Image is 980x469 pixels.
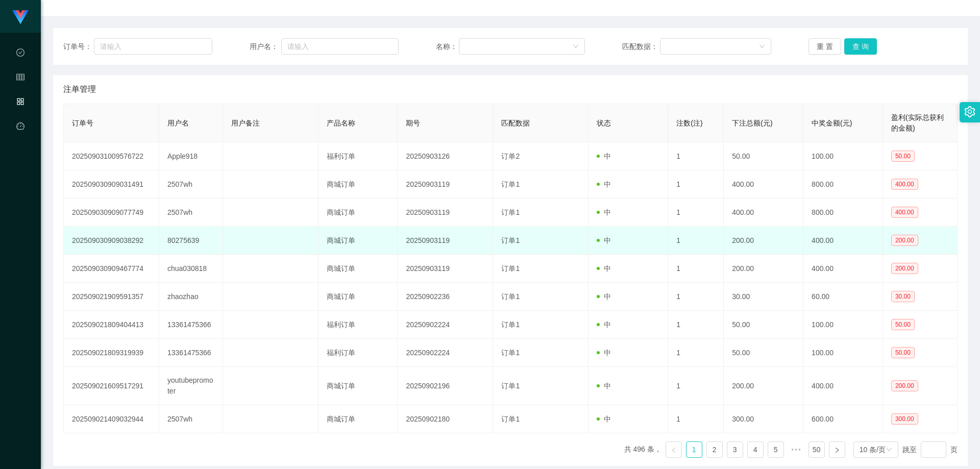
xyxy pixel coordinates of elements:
[159,311,223,339] td: 13361475366
[64,142,159,170] td: 202509031009576722
[803,367,883,405] td: 400.00
[732,119,772,127] span: 下注总额(元)
[406,119,420,127] span: 期号
[72,119,93,127] span: 订单号
[624,441,661,458] li: 共 496 条，
[668,142,724,170] td: 1
[803,255,883,283] td: 400.00
[64,227,159,255] td: 202509030909038292
[803,283,883,311] td: 60.00
[318,283,398,311] td: 商城订单
[724,170,803,199] td: 400.00
[886,447,892,454] i: 图标: down
[501,152,520,160] span: 订单2
[16,68,24,89] i: 图标: table
[803,170,883,199] td: 800.00
[829,441,845,458] li: 下一页
[318,311,398,339] td: 福利订单
[724,311,803,339] td: 50.00
[891,347,915,358] span: 50.00
[501,236,520,244] span: 订单1
[668,405,724,433] td: 1
[707,442,722,457] a: 2
[501,349,520,357] span: 订单1
[281,38,399,55] input: 请输入
[724,283,803,311] td: 30.00
[812,119,852,127] span: 中奖金额(元)
[808,441,825,458] li: 50
[860,442,886,457] div: 10 条/页
[597,152,611,160] span: 中
[597,382,611,390] span: 中
[318,405,398,433] td: 商城订单
[891,151,915,162] span: 50.00
[668,199,724,227] td: 1
[759,43,765,51] i: 图标: down
[676,119,702,127] span: 注数(注)
[803,199,883,227] td: 800.00
[724,405,803,433] td: 300.00
[891,113,944,132] span: 盈利(实际总获利的金额)
[159,283,223,311] td: zhaozhao
[803,142,883,170] td: 100.00
[668,367,724,405] td: 1
[398,283,493,311] td: 20250902236
[803,339,883,367] td: 100.00
[666,441,682,458] li: 上一页
[668,339,724,367] td: 1
[159,227,223,255] td: 80275639
[724,339,803,367] td: 50.00
[318,227,398,255] td: 商城订单
[891,207,918,218] span: 400.00
[501,382,520,390] span: 订单1
[808,38,841,55] button: 重 置
[159,255,223,283] td: chua030818
[159,142,223,170] td: Apple918
[64,170,159,199] td: 202509030909031491
[803,405,883,433] td: 600.00
[501,264,520,273] span: 订单1
[597,264,611,273] span: 中
[597,349,611,357] span: 中
[891,291,915,302] span: 30.00
[398,142,493,170] td: 20250903126
[16,49,24,140] span: 数据中心
[398,339,493,367] td: 20250902224
[671,447,677,453] i: 图标: left
[16,73,24,164] span: 会员管理
[63,41,94,52] span: 订单号：
[768,442,783,457] a: 5
[64,283,159,311] td: 202509021909591357
[724,227,803,255] td: 200.00
[902,441,958,458] div: 跳至 页
[159,405,223,433] td: 2507wh
[748,442,763,457] a: 4
[64,255,159,283] td: 202509030909467774
[501,292,520,301] span: 订单1
[501,180,520,188] span: 订单1
[668,255,724,283] td: 1
[597,180,611,188] span: 中
[724,142,803,170] td: 50.00
[686,441,702,458] li: 1
[318,142,398,170] td: 福利订单
[64,405,159,433] td: 202509021409032944
[16,98,24,189] span: 产品管理
[668,283,724,311] td: 1
[501,320,520,329] span: 订单1
[597,236,611,244] span: 中
[727,441,743,458] li: 3
[891,319,915,330] span: 50.00
[724,367,803,405] td: 200.00
[167,119,189,127] span: 用户名
[964,106,975,117] i: 图标: setting
[318,199,398,227] td: 商城订单
[398,311,493,339] td: 20250902224
[398,227,493,255] td: 20250903119
[250,41,281,52] span: 用户名：
[724,199,803,227] td: 400.00
[788,441,804,458] li: 向后 5 页
[891,179,918,190] span: 400.00
[63,83,96,95] span: 注单管理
